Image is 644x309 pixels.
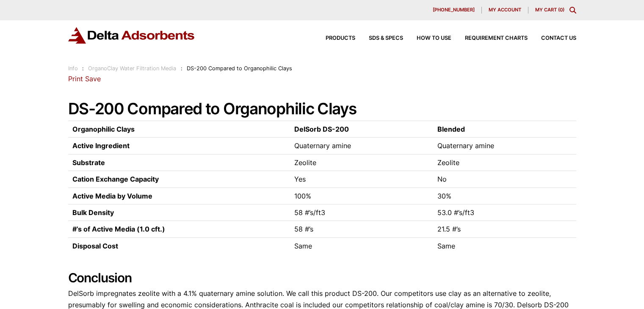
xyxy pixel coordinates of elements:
[290,138,433,154] td: Quaternary amine
[68,270,576,285] h2: Conclusion
[290,204,433,221] td: 58 #’s/ft3
[290,237,433,254] td: Same
[465,36,528,41] span: Requirement Charts
[433,237,576,254] td: Same
[433,188,576,204] td: 30%
[85,74,101,83] a: Save
[290,154,433,171] td: Zeolite
[426,7,482,14] a: [PHONE_NUMBER]
[433,171,576,188] td: No
[181,65,182,72] span: :
[433,154,576,171] td: Zeolite
[72,125,135,133] strong: Organophilic Clays
[72,158,105,167] strong: Substrate
[72,141,130,150] strong: Active Ingredient
[433,138,576,154] td: Quaternary amine
[88,65,176,72] a: OrganoClay Water Filtration Media
[369,36,403,41] span: SDS & SPECS
[72,208,114,217] strong: Bulk Density
[294,125,349,133] strong: DelSorb DS-200
[68,100,576,118] h1: DS-200 Compared to Organophilic Clays
[560,7,563,13] span: 0
[290,221,433,237] td: 58 #’s
[72,175,159,183] strong: Cation Exchange Capacity
[326,36,355,41] span: Products
[82,65,84,72] span: :
[290,188,433,204] td: 100%
[68,65,78,72] a: Info
[187,65,292,72] span: DS-200 Compared to Organophilic Clays
[433,221,576,237] td: 21.5 #’s
[541,36,576,41] span: Contact Us
[417,36,451,41] span: How to Use
[482,7,528,14] a: My account
[312,36,355,41] a: Products
[68,27,195,44] img: Delta Adsorbents
[72,225,165,233] strong: #’s of Active Media (1.0 cft.)
[72,242,118,250] strong: Disposal Cost
[451,36,528,41] a: Requirement Charts
[489,8,521,12] span: My account
[355,36,403,41] a: SDS & SPECS
[68,74,83,83] a: Print
[535,7,564,13] a: My Cart (0)
[433,8,475,12] span: [PHONE_NUMBER]
[528,36,576,41] a: Contact Us
[433,204,576,221] td: 53.0 #’s/ft3
[290,171,433,188] td: Yes
[72,192,152,200] strong: Active Media by Volume
[437,125,465,133] strong: Blended
[569,7,576,14] div: Toggle Modal Content
[403,36,451,41] a: How to Use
